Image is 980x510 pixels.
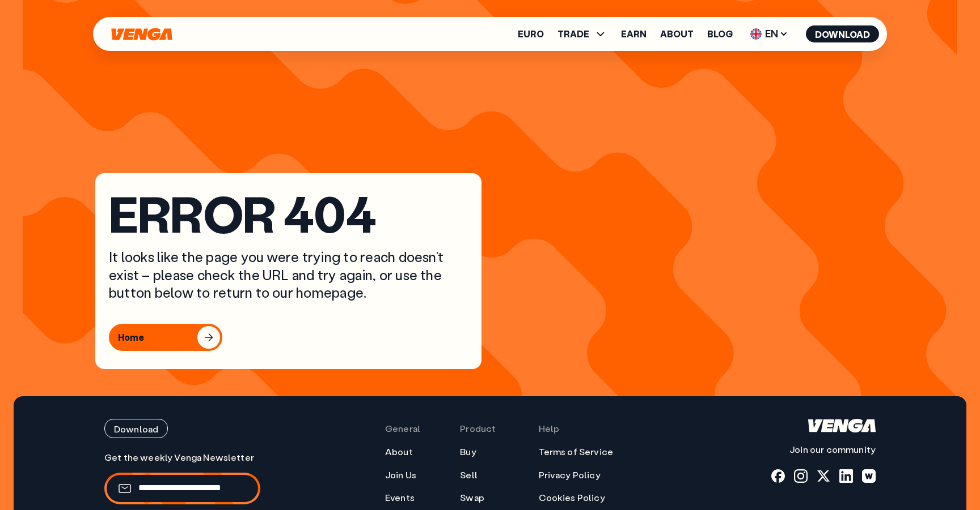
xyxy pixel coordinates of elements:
[110,28,174,41] svg: Home
[460,446,476,458] a: Buy
[794,469,808,483] a: instagram
[660,29,694,38] a: About
[750,28,762,40] img: flag-uk
[109,191,468,235] h1: Error 404
[109,324,468,351] a: Home
[518,29,544,38] a: Euro
[621,29,647,38] a: Earn
[539,469,601,481] a: Privacy Policy
[104,419,168,438] button: Download
[539,446,614,458] a: Terms of Service
[771,469,785,483] a: fb
[771,444,876,456] p: Join our community
[385,423,420,435] span: General
[806,25,879,42] button: Download
[104,419,260,438] a: Download
[862,469,876,483] a: warpcast
[746,25,792,43] span: EN
[557,27,607,41] span: TRADE
[385,469,416,481] a: Join Us
[385,492,415,504] a: Events
[808,419,876,432] svg: Home
[817,469,830,483] a: x
[104,452,260,464] p: Get the weekly Venga Newsletter
[109,324,222,351] button: Home
[839,469,853,483] a: linkedin
[539,423,560,435] span: Help
[460,423,496,435] span: Product
[460,492,484,504] a: Swap
[109,248,468,301] p: It looks like the page you were trying to reach doesn’t exist – please check the URL and try agai...
[385,446,413,458] a: About
[707,29,733,38] a: Blog
[460,469,478,481] a: Sell
[539,492,605,504] a: Cookies Policy
[557,29,589,38] span: TRADE
[118,332,144,343] div: Home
